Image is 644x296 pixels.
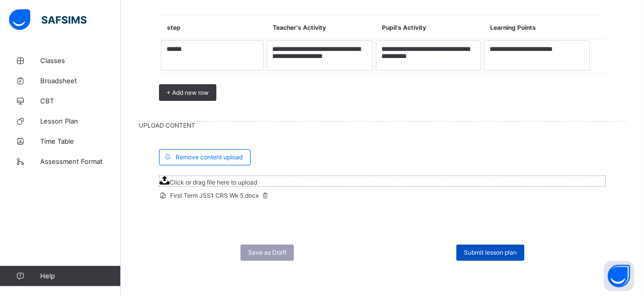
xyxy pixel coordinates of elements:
span: Click or drag file here to upload [170,179,257,186]
span: First Term JSS1 CRS Wk 5.docx [159,192,270,199]
th: Learning Points [482,16,591,39]
span: Broadsheet [40,77,121,85]
span: CBT [40,97,121,105]
th: Teacher's Activity [265,16,374,39]
span: Click or drag file here to upload [159,175,606,187]
span: Time Table [40,137,121,145]
button: Open asap [604,261,634,291]
span: Save as Draft [248,249,286,256]
img: safsims [9,9,87,30]
span: + Add new row [167,89,209,96]
span: Remove content upload [176,153,243,161]
th: step [159,16,266,39]
span: Help [40,272,120,280]
span: Assessment Format [40,157,121,165]
span: UPLOAD CONTENT [139,122,626,129]
span: Classes [40,56,121,65]
th: Pupil's Activity [374,16,482,39]
span: Submit lesson plan [464,249,517,256]
span: Lesson Plan [40,117,121,125]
